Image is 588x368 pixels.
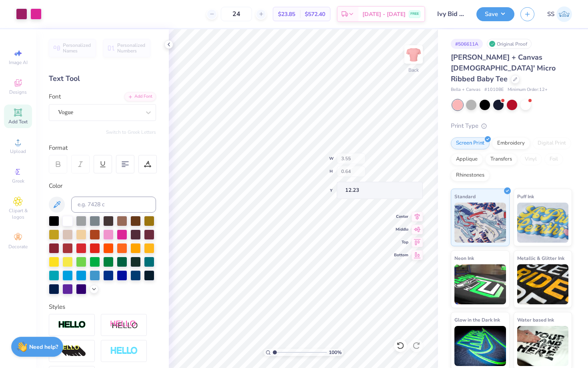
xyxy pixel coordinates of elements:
span: Greek [12,178,24,184]
span: FREE [410,11,419,17]
div: Color [49,181,156,191]
span: $23.85 [278,10,295,18]
img: Neon Ink [454,264,506,304]
div: Print Type [451,121,572,131]
img: Shadow [110,320,138,330]
span: Decorate [8,243,28,250]
div: Embroidery [492,137,530,149]
input: – – [221,7,252,21]
div: Foil [544,153,563,165]
span: Center [394,214,408,219]
span: Puff Ink [517,192,534,201]
div: Transfers [485,153,517,165]
span: Neon Ink [454,254,474,262]
span: Upload [10,148,26,155]
label: Font [49,92,61,101]
div: Add Font [124,92,156,101]
img: Negative Space [110,346,138,356]
input: Untitled Design [431,6,470,22]
span: Personalized Names [63,42,91,54]
div: Text Tool [49,73,156,84]
div: Vinyl [520,153,542,165]
span: Designs [9,89,27,95]
div: # 506611A [451,39,483,49]
input: e.g. 7428 c [71,197,156,213]
img: Standard [454,203,506,243]
span: Glow in the Dark Ink [454,316,500,324]
div: Back [408,66,419,74]
span: Add Text [8,119,28,125]
span: Image AI [9,59,28,66]
button: Switch to Greek Letters [106,129,156,135]
span: [PERSON_NAME] + Canvas [DEMOGRAPHIC_DATA]' Micro Ribbed Baby Tee [451,52,556,84]
button: Save [476,7,514,21]
span: Standard [454,192,476,201]
span: Middle [394,227,408,232]
span: Metallic & Glitter Ink [517,254,564,262]
div: Styles [49,302,156,312]
span: Minimum Order: 12 + [508,86,548,93]
img: Shaiya Sayani [556,6,572,22]
div: Applique [451,153,483,165]
span: Water based Ink [517,316,554,324]
span: # 1010BE [484,86,504,93]
img: Metallic & Glitter Ink [517,264,569,304]
span: Bottom [394,252,408,258]
span: Bella + Canvas [451,86,480,93]
div: Original Proof [487,39,532,49]
strong: Need help? [29,343,58,351]
img: Water based Ink [517,326,569,366]
span: SS [547,10,554,19]
span: [DATE] - [DATE] [362,10,406,18]
div: Rhinestones [451,169,490,181]
img: 3d Illusion [58,345,86,358]
span: Personalized Numbers [117,42,146,54]
img: Back [406,46,422,62]
img: Puff Ink [517,203,569,243]
span: $572.40 [305,10,325,18]
img: Glow in the Dark Ink [454,326,506,366]
span: 100 % [329,349,342,356]
img: Stroke [58,320,86,330]
div: Format [49,143,157,153]
div: Screen Print [451,137,490,149]
span: Top [394,239,408,245]
span: Clipart & logos [4,207,32,220]
a: SS [547,6,572,22]
div: Digital Print [532,137,571,149]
